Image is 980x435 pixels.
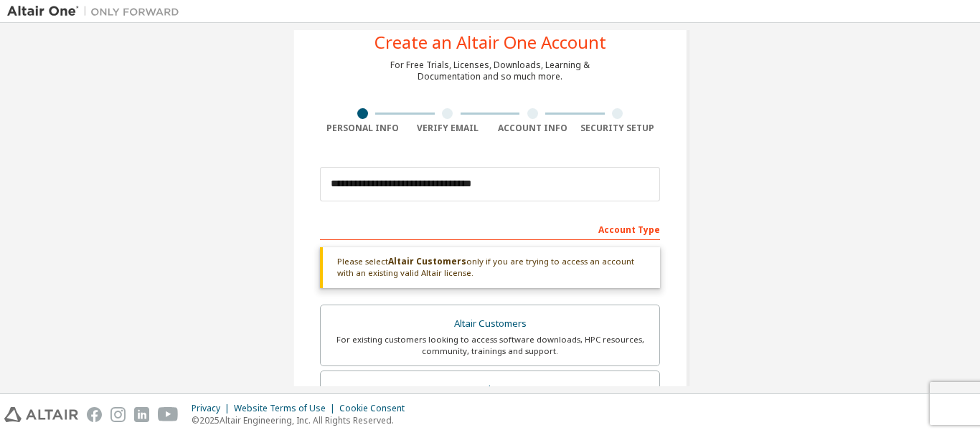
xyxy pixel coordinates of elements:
div: Cookie Consent [339,403,413,414]
div: Security Setup [575,123,661,134]
img: youtube.svg [158,407,179,422]
div: Altair Customers [329,314,651,334]
div: Personal Info [320,123,405,134]
div: For existing customers looking to access software downloads, HPC resources, community, trainings ... [329,334,651,357]
div: Create an Altair One Account [374,34,606,51]
img: facebook.svg [87,407,102,422]
img: altair_logo.svg [4,407,78,422]
div: Verify Email [405,123,491,134]
div: Please select only if you are trying to access an account with an existing valid Altair license. [320,247,660,288]
div: Privacy [192,403,234,414]
div: Account Type [320,217,660,240]
div: For Free Trials, Licenses, Downloads, Learning & Documentation and so much more. [390,59,590,82]
div: Students [329,380,651,400]
div: Account Info [490,123,575,134]
div: Website Terms of Use [234,403,339,414]
b: Altair Customers [388,255,466,267]
img: Altair One [7,4,187,19]
p: © 2025 Altair Engineering, Inc. All Rights Reserved. [192,414,413,426]
img: instagram.svg [110,407,126,422]
img: linkedin.svg [134,407,149,422]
